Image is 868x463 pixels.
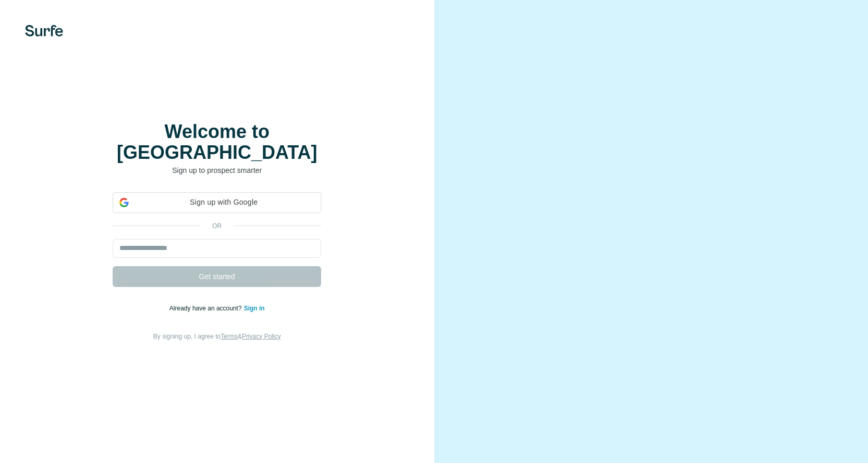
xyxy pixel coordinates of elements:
[242,333,281,340] a: Privacy Policy
[169,305,244,312] span: Already have an account?
[133,197,314,208] span: Sign up with Google
[221,333,238,340] a: Terms
[244,305,265,312] a: Sign in
[113,192,321,213] div: Sign up with Google
[113,121,321,163] h1: Welcome to [GEOGRAPHIC_DATA]
[153,333,281,340] span: By signing up, I agree to &
[200,221,234,231] p: or
[113,165,321,176] p: Sign up to prospect smarter
[25,25,63,36] img: Surfe's logo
